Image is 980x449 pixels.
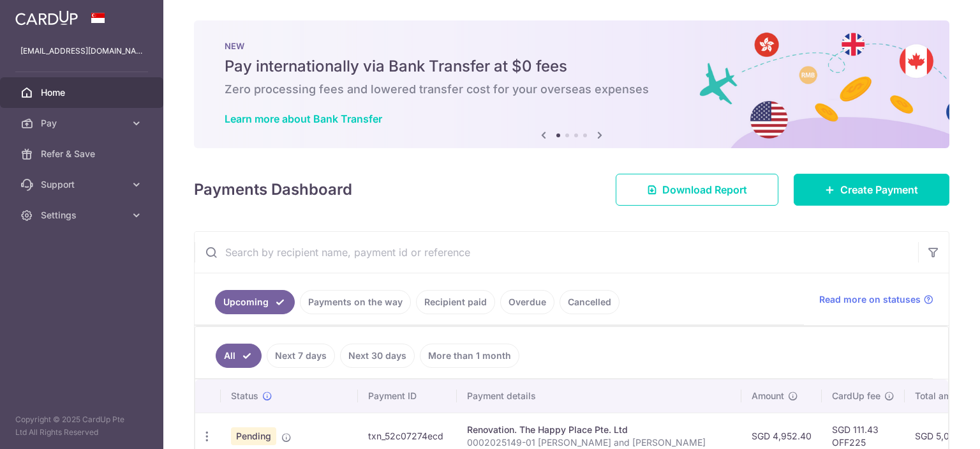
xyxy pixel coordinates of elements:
a: Learn more about Bank Transfer [225,112,382,125]
h5: Pay internationally via Bank Transfer at $0 fees [225,56,919,77]
h4: Payments Dashboard [194,178,352,201]
span: Support [41,178,125,191]
p: 0002025149-01 [PERSON_NAME] and [PERSON_NAME] [467,436,731,449]
a: Cancelled [560,290,620,314]
span: Settings [41,209,125,222]
th: Payment details [457,379,741,413]
span: Home [41,86,125,99]
a: More than 1 month [420,344,519,368]
span: CardUp fee [832,390,880,402]
span: Amount [752,390,784,402]
span: Create Payment [840,182,918,197]
a: Payments on the way [300,290,411,314]
span: Refer & Save [41,148,125,160]
a: Overdue [500,290,554,314]
span: Read more on statuses [819,293,921,306]
span: Download Report [662,182,747,197]
a: All [216,344,262,368]
p: NEW [225,41,919,51]
a: Next 7 days [267,344,335,368]
div: Renovation. The Happy Place Pte. Ltd [467,423,731,436]
img: Bank transfer banner [194,20,949,148]
th: Payment ID [358,379,457,413]
a: Read more on statuses [819,293,933,306]
a: Create Payment [794,174,949,206]
iframe: Opens a widget where you can find more information [898,411,967,443]
a: Recipient paid [416,290,495,314]
a: Upcoming [215,290,295,314]
span: Pay [41,117,125,130]
span: Status [231,390,258,402]
span: Pending [231,427,276,445]
a: Download Report [616,174,778,206]
span: Total amt. [915,390,957,402]
p: [EMAIL_ADDRESS][DOMAIN_NAME] [20,45,143,57]
h6: Zero processing fees and lowered transfer cost for your overseas expenses [225,82,919,97]
input: Search by recipient name, payment id or reference [195,232,918,273]
img: CardUp [15,10,78,26]
a: Next 30 days [340,344,415,368]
